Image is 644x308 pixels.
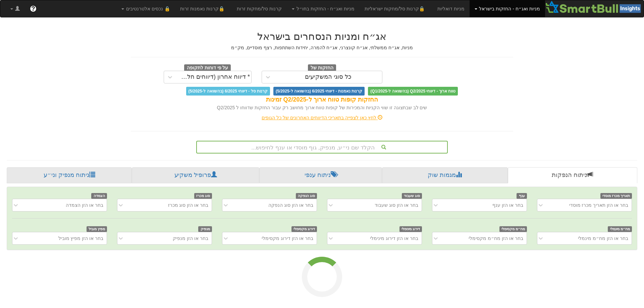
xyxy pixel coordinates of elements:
a: ? [25,0,42,17]
div: בחר או הזן מנפיק [173,235,208,242]
div: בחר או הזן ענף [492,202,523,208]
span: סוג הנפקה [296,193,317,199]
span: דירוג מקסימלי [291,226,317,232]
a: מניות ואג״ח - החזקות בישראל [470,0,545,17]
span: על פי דוחות לתקופה [184,64,231,72]
span: החזקות של [308,64,336,72]
span: מח״מ מינמלי [608,226,632,232]
div: בחר או הזן דירוג מינימלי [370,235,418,242]
a: מניות דואליות [432,0,470,17]
div: שים לב שבתצוגה זו שווי הקניות והמכירות של קופות טווח ארוך מחושב רק עבור החזקות שדווחו ל Q2/2025 [131,104,513,111]
a: 🔒 נכסים אלטרנטיבים [116,0,175,17]
a: 🔒קרנות סל/מחקות ישראליות [360,0,432,17]
div: בחר או הזן מפיץ מוביל [58,235,104,242]
div: לחץ כאן לצפייה בתאריכי הדיווחים האחרונים של כל הגופים [126,114,518,121]
span: תאריך מכרז מוסדי [600,193,632,199]
span: סוג שעבוד [402,193,422,199]
span: הצמדה [91,193,107,199]
span: מח״מ מקסימלי [499,226,527,232]
div: הקלד שם ני״ע, מנפיק, גוף מוסדי או ענף לחיפוש... [197,141,447,153]
div: * דיווח אחרון (דיווחים חלקיים) [178,74,250,80]
span: מנפיק [198,226,212,232]
span: קרנות סל - דיווחי 6/2025 (בהשוואה ל-5/2025) [186,87,270,96]
div: החזקות קופות טווח ארוך ל-Q2/2025 זמינות [131,96,513,104]
a: ניתוח הנפקות [508,167,637,183]
h2: אג״ח ומניות הנסחרים בישראל [131,31,513,42]
span: ענף [517,193,527,199]
div: בחר או הזן תאריך מכרז מוסדי [569,202,628,208]
div: בחר או הזן סוג שעבוד [375,202,418,208]
h5: מניות, אג״ח ממשלתי, אג״ח קונצרני, אג״ח להמרה, יחידות השתתפות, רצף מוסדיים, מק״מ [131,45,513,50]
span: סוג מכרז [194,193,212,199]
img: Smartbull [545,0,644,14]
a: מניות ואג״ח - החזקות בחו״ל [287,0,360,17]
div: בחר או הזן סוג הנפקה [268,202,313,208]
div: בחר או הזן מח״מ מקסימלי [469,235,523,242]
div: בחר או הזן מח״מ מינמלי [578,235,628,242]
span: קרנות נאמנות - דיווחי 6/2025 (בהשוואה ל-5/2025) [273,87,365,96]
a: מגמות שוק [382,167,507,183]
span: ? [31,5,35,12]
a: 🔒קרנות נאמנות זרות [175,0,232,17]
span: טווח ארוך - דיווחי Q2/2025 (בהשוואה ל-Q1/2025) [368,87,458,96]
a: פרופיל משקיע [132,167,259,183]
div: בחר או הזן דירוג מקסימלי [262,235,313,242]
a: ניתוח ענפי [259,167,382,183]
span: מפיץ מוביל [87,226,107,232]
span: דירוג מינימלי [399,226,422,232]
a: ניתוח מנפיק וני״ע [7,167,132,183]
div: בחר או הזן הצמדה [66,202,103,208]
a: קרנות סל/מחקות זרות [232,0,287,17]
div: בחר או הזן סוג מכרז [168,202,209,208]
div: כל סוגי המשקיעים [305,74,352,80]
